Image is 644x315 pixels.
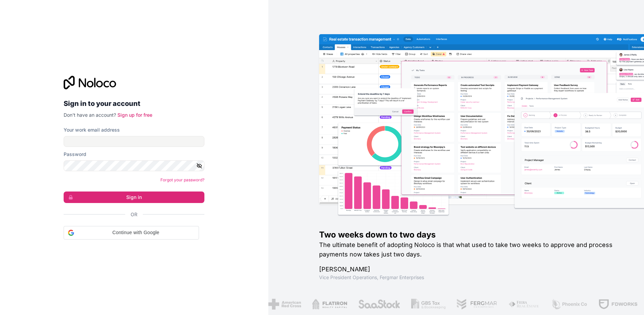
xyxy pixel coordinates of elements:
[64,97,204,110] h2: Sign in to your account
[598,299,638,310] img: /assets/fdworks-Bi04fVtw.png
[117,112,152,118] a: Sign up for free
[64,192,204,203] button: Sign in
[319,240,622,259] h2: The ultimate benefit of adopting Noloco is that what used to take two weeks to approve and proces...
[64,112,116,118] span: Don't have an account?
[411,299,446,310] img: /assets/gbstax-C-GtDUiK.png
[358,299,401,310] img: /assets/saastock-C6Zbiodz.png
[131,211,137,218] span: Or
[64,127,120,133] label: Your work email address
[64,226,199,240] div: Continue with Google
[319,274,622,281] h1: Vice President Operations , Fergmar Enterprises
[64,160,204,171] input: Password
[508,299,540,310] img: /assets/fiera-fwj2N5v4.png
[319,229,622,240] h1: Two weeks down to two days
[268,299,301,310] img: /assets/american-red-cross-BAupjrZR.png
[312,299,347,310] img: /assets/flatiron-C8eUkumj.png
[160,177,204,182] a: Forgot your password?
[64,151,86,158] label: Password
[64,136,204,147] input: Email address
[551,299,587,310] img: /assets/phoenix-BREaitsQ.png
[457,299,498,310] img: /assets/fergmar-CudnrXN5.png
[319,265,622,274] h1: [PERSON_NAME]
[77,229,195,236] span: Continue with Google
